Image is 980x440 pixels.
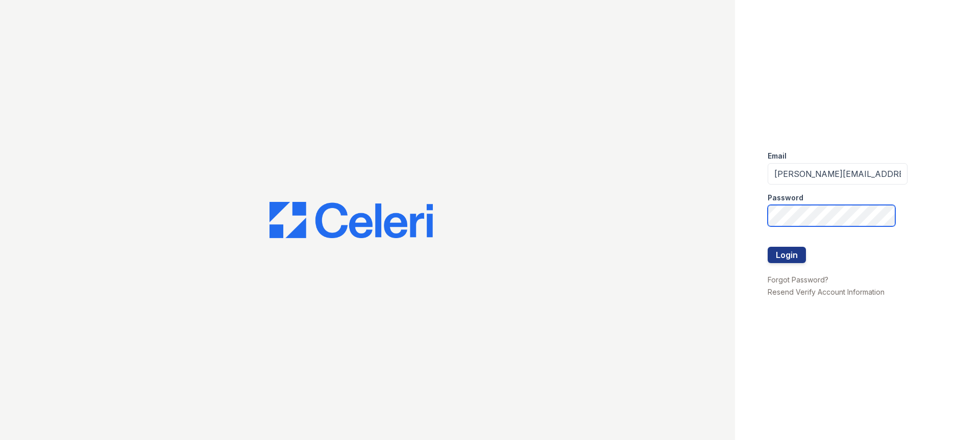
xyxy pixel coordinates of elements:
[269,202,433,239] img: CE_Logo_Blue-a8612792a0a2168367f1c8372b55b34899dd931a85d93a1a3d3e32e68fde9ad4.png
[768,275,828,284] a: Forgot Password?
[768,151,787,161] label: Email
[768,193,803,203] label: Password
[768,288,885,296] a: Resend Verify Account Information
[768,247,806,263] button: Login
